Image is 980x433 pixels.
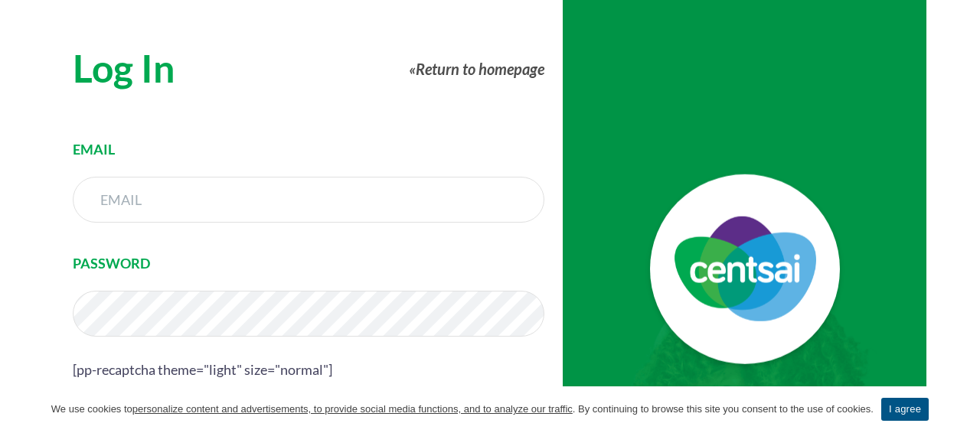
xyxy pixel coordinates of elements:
[409,60,544,78] a: «Return to homepage
[73,139,544,159] label: EMAIL
[73,177,544,223] input: Username
[73,253,544,273] label: PASSWORD
[73,47,175,90] div: Log In
[73,360,544,379] li: [pp-recaptcha theme="light" size="normal"]
[953,402,969,417] a: I agree
[881,398,929,421] a: I agree
[132,403,573,415] u: personalize content and advertisements, to provide social media functions, and to analyze our tra...
[643,169,847,373] img: CentSai
[51,402,874,417] span: We use cookies to . By continuing to browse this site you consent to the use of cookies.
